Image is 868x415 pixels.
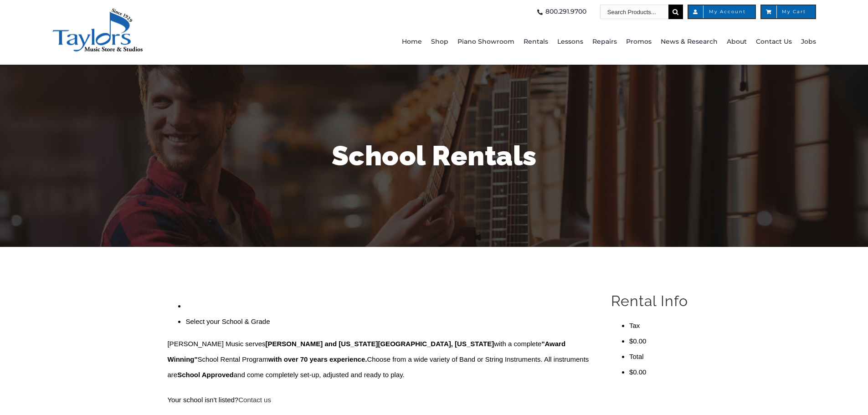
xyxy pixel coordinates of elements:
h1: School Rentals [168,137,701,175]
nav: Main Menu [251,19,816,65]
span: Promos [626,35,652,49]
a: Repairs [592,19,617,65]
a: News & Research [661,19,718,65]
a: Contact Us [756,19,792,65]
a: Shop [431,19,448,65]
span: My Cart [770,10,806,14]
li: Select your School & Grade [185,314,590,329]
nav: Top Right [251,5,816,19]
a: My Account [688,5,756,19]
p: [PERSON_NAME] Music serves with a complete School Rental Program Choose from a wide variety of Ba... [167,336,590,383]
span: About [727,35,747,49]
a: 800.291.9700 [534,5,586,19]
a: taylors-music-store-west-chester [52,8,143,15]
a: Piano Showroom [457,19,514,65]
li: Total [629,349,701,364]
p: Your school isn't listed? [167,392,590,408]
span: Shop [431,35,448,49]
span: My Account [698,10,746,14]
span: Lessons [557,35,583,49]
span: Rentals [524,35,548,49]
span: Contact Us [756,35,792,49]
span: Piano Showroom [457,35,514,49]
input: Search [668,5,683,19]
span: News & Research [661,35,718,49]
strong: with over 70 years experience. [268,355,367,363]
a: About [727,19,747,65]
a: Promos [626,19,652,65]
input: Search Products... [600,5,668,19]
span: 800.291.9700 [545,5,586,19]
a: Home [402,19,422,65]
h2: Rental Info [611,292,701,311]
li: $0.00 [629,333,701,349]
a: Contact us [238,396,271,404]
span: Jobs [801,35,816,49]
a: My Cart [760,5,816,19]
span: Repairs [592,35,617,49]
strong: [PERSON_NAME] and [US_STATE][GEOGRAPHIC_DATA], [US_STATE] [266,340,494,348]
a: Jobs [801,19,816,65]
li: $0.00 [629,364,701,380]
strong: School Approved [177,371,234,379]
li: Tax [629,318,701,333]
span: Home [402,35,422,49]
a: Lessons [557,19,583,65]
a: Rentals [524,19,548,65]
